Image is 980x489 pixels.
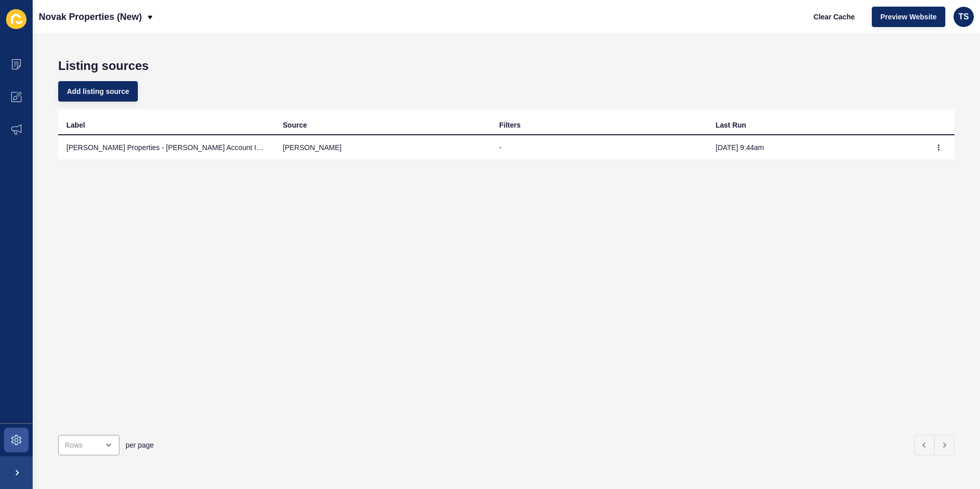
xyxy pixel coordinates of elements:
div: Source [283,120,307,130]
td: - [491,135,707,160]
span: TS [959,12,969,22]
span: Preview Website [880,12,937,22]
span: per page [126,440,154,450]
p: Novak Properties (New) [39,4,142,30]
td: [PERSON_NAME] [275,135,491,160]
div: Filters [499,120,521,130]
td: [PERSON_NAME] Properties - [PERSON_NAME] Account ID: 944 [IMPORTED] [58,135,275,160]
div: open menu [58,435,119,455]
h1: Listing sources [58,59,954,73]
td: [DATE] 9:44am [707,135,924,160]
span: Add listing source [67,86,129,96]
div: Last Run [716,120,746,130]
button: Clear Cache [805,7,864,27]
button: Preview Website [872,7,945,27]
span: Clear Cache [814,12,855,22]
div: Label [66,120,85,130]
button: Add listing source [58,81,138,102]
